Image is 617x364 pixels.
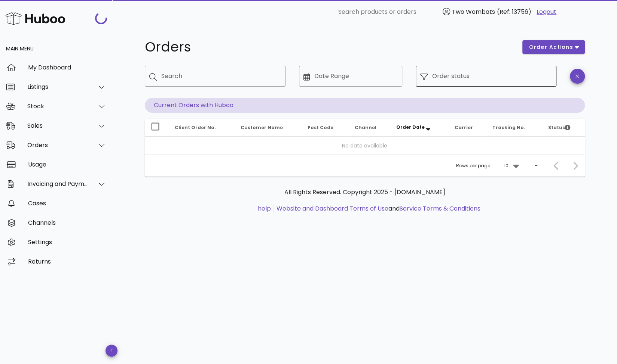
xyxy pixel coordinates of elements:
button: order actions [522,40,584,54]
span: Post Code [308,124,333,131]
th: Order Date: Sorted descending. Activate to remove sorting. [390,119,449,137]
div: Orders [27,141,88,149]
div: 10Rows per page: [504,160,520,172]
th: Tracking No. [486,119,542,137]
h1: Orders [145,40,514,54]
div: Rows per page: [456,155,520,177]
span: Channel [354,124,376,131]
div: My Dashboard [28,64,106,71]
div: Listings [27,83,88,90]
img: Huboo Logo [5,10,65,27]
span: Customer Name [241,124,283,131]
a: Logout [537,7,556,16]
th: Carrier [449,119,486,137]
p: All Rights Reserved. Copyright 2025 - [DOMAIN_NAME] [151,188,579,197]
td: No data available [145,137,585,155]
a: Service Terms & Conditions [400,204,480,213]
th: Channel [348,119,390,137]
li: and [274,204,480,213]
div: Usage [28,161,106,168]
div: Cases [28,200,106,207]
div: Invoicing and Payments [27,180,88,187]
span: Status [548,124,570,131]
a: help [258,204,271,213]
th: Customer Name [235,119,302,137]
div: Stock [27,103,88,110]
span: (Ref: 13756) [497,7,531,16]
span: Order Date [396,124,425,130]
th: Client Order No. [169,119,235,137]
div: – [535,162,538,169]
a: Website and Dashboard Terms of Use [277,204,388,213]
span: Two Wombats [452,7,495,16]
p: Current Orders with Huboo [145,98,585,113]
div: Settings [28,239,106,246]
div: Returns [28,258,106,265]
span: Carrier [455,124,473,131]
th: Post Code [302,119,348,137]
span: Tracking No. [492,124,525,131]
div: Channels [28,219,106,226]
span: Client Order No. [175,124,216,131]
div: Sales [27,122,88,129]
div: 10 [504,162,508,169]
span: order actions [528,43,573,51]
th: Status [542,119,584,137]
